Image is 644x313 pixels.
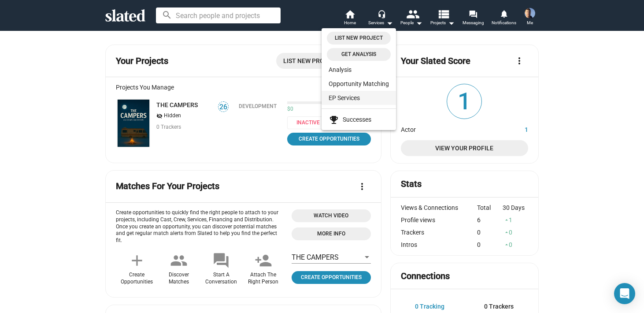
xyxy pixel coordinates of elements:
[332,34,385,43] span: List New Project
[322,112,396,127] a: Successes
[322,77,396,91] a: Opportunity Matching
[322,63,396,77] a: Analysis
[322,91,396,105] a: EP Services
[332,50,385,59] span: Get analysis
[329,115,339,125] mat-icon: emoji_events
[327,48,391,61] a: Get analysis
[327,32,391,45] a: List New Project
